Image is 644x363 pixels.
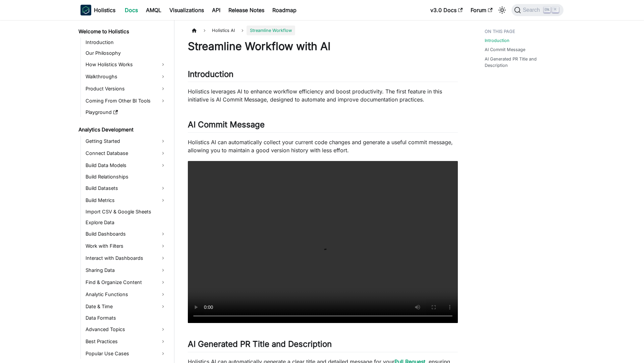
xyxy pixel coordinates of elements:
a: Build Relationships [84,172,168,182]
a: Coming From Other BI Tools [84,95,168,106]
a: Explore Data [84,218,168,227]
a: Introduction [485,37,509,44]
a: Forum [467,5,496,15]
a: How Holistics Works [84,59,168,70]
a: Build Metrics [84,195,168,206]
a: Popular Use Cases [84,348,168,359]
a: Date & Time [84,301,168,312]
a: Sharing Data [84,265,168,276]
span: Streamline Workflow [247,26,295,35]
a: Introduction [84,38,168,47]
a: Data Formats [84,313,168,323]
a: Build Data Models [84,160,168,171]
b: Holistics [94,6,115,14]
a: Import CSV & Google Sheets [84,207,168,216]
a: AI Generated PR Title and Description [485,56,559,69]
span: Search [521,7,544,13]
a: Our Philosophy [84,48,168,58]
a: AI Commit Message [485,46,525,53]
p: Holistics leverages AI to enhance workflow efficiency and boost productivity. The first feature i... [188,87,458,104]
a: Release Notes [224,5,268,15]
a: API [208,5,224,15]
a: Analytic Functions [84,289,168,300]
a: HolisticsHolistics [80,5,115,15]
a: Home page [188,26,201,35]
a: Interact with Dashboards [84,253,168,264]
a: AMQL [142,5,165,15]
img: Holistics [80,5,91,15]
a: Connect Database [84,148,168,159]
a: Playground [84,108,168,117]
video: Your browser does not support embedding video, but you can . [188,161,458,323]
a: Advanced Topics [84,324,168,335]
kbd: K [552,7,559,13]
p: Holistics AI can automatically collect your current code changes and generate a useful commit mes... [188,138,458,154]
a: Roadmap [268,5,301,15]
h2: AI Generated PR Title and Description [188,339,458,352]
span: Holistics AI [209,26,238,35]
nav: Breadcrumbs [188,26,458,35]
a: v3.0 Docs [426,5,467,15]
h2: Introduction [188,69,458,82]
h2: AI Commit Message [188,120,458,132]
a: Visualizations [165,5,208,15]
a: Welcome to Holistics [76,27,168,36]
a: Walkthroughs [84,71,168,82]
nav: Docs sidebar [74,20,174,363]
a: Getting Started [84,136,168,147]
h1: Streamline Workflow with AI [188,40,458,53]
button: Switch between dark and light mode (currently light mode) [497,5,507,15]
a: Analytics Development [76,125,168,134]
a: Best Practices [84,336,168,347]
a: Build Dashboards [84,229,168,239]
button: Search (Ctrl+K) [512,4,563,16]
a: Find & Organize Content [84,277,168,288]
a: Product Versions [84,83,168,94]
a: Docs [121,5,142,15]
a: Build Datasets [84,183,168,194]
a: Work with Filters [84,241,168,251]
